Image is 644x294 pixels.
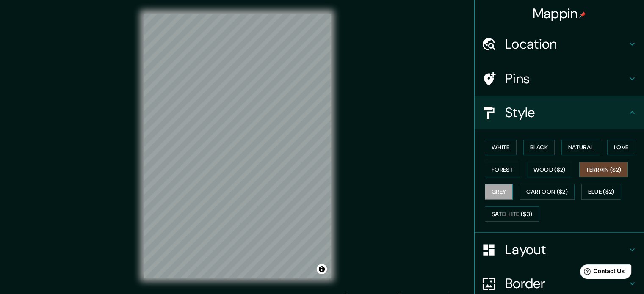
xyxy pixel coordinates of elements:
[485,184,513,200] button: Grey
[485,162,520,178] button: Forest
[144,14,331,278] canvas: Map
[505,36,627,52] h4: Location
[475,27,644,61] div: Location
[475,96,644,129] div: Style
[485,206,539,222] button: Satellite ($3)
[485,140,517,155] button: White
[505,104,627,121] h4: Style
[475,233,644,267] div: Layout
[579,162,628,178] button: Terrain ($2)
[475,62,644,96] div: Pins
[581,184,621,200] button: Blue ($2)
[533,5,586,22] h4: Mappin
[505,275,627,292] h4: Border
[607,140,635,155] button: Love
[505,241,627,258] h4: Layout
[579,11,586,18] img: pin-icon.png
[561,140,600,155] button: Natural
[523,140,555,155] button: Black
[505,70,627,87] h4: Pins
[520,184,575,200] button: Cartoon ($2)
[317,264,327,274] button: Toggle attribution
[527,162,572,178] button: Wood ($2)
[569,261,635,285] iframe: Help widget launcher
